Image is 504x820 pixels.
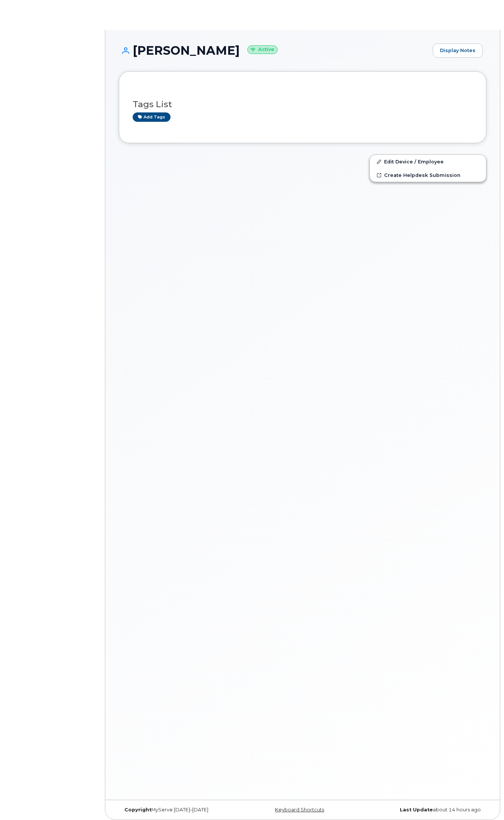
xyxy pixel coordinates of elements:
[124,807,151,813] strong: Copyright
[364,807,486,813] div: about 14 hours ago
[370,168,486,182] a: Create Helpdesk Submission
[119,807,241,813] div: MyServe [DATE]–[DATE]
[133,100,473,109] h3: Tags List
[370,155,486,168] a: Edit Device / Employee
[119,44,429,57] h1: [PERSON_NAME]
[275,807,324,813] a: Keyboard Shortcuts
[400,807,433,813] strong: Last Update
[133,112,170,122] a: Add tags
[433,43,483,58] a: Display Notes
[247,45,278,54] small: Active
